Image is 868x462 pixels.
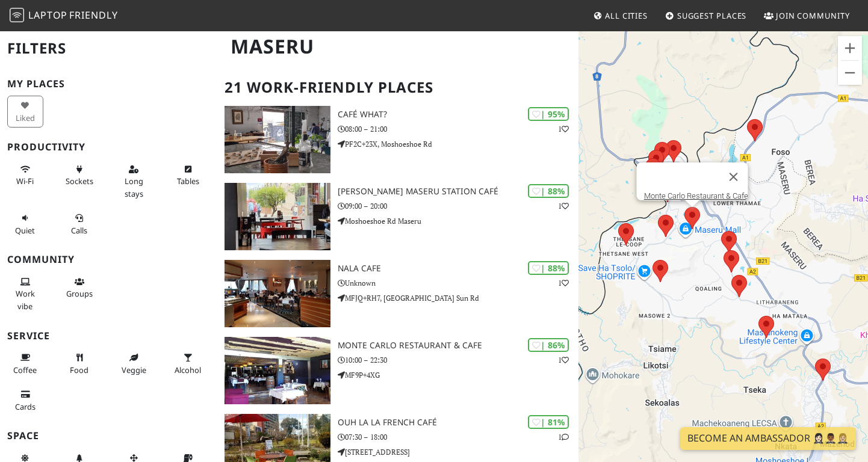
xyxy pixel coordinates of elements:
[338,417,579,428] h3: Ouh La La French Café
[338,186,579,197] h3: [PERSON_NAME] Maseru Station Café
[217,337,579,404] a: Monte Carlo Restaurant & Cafe | 86% 1 Monte Carlo Restaurant & Cafe 10:00 – 22:30 MF9P+4XG
[28,8,67,22] span: Laptop
[558,123,569,135] p: 1
[7,348,43,380] button: Coffee
[338,369,579,381] p: MF9P+4XG
[15,225,35,236] span: Quiet
[122,365,146,375] span: Veggie
[338,446,579,458] p: [STREET_ADDRESS]
[558,354,569,366] p: 1
[588,5,653,26] a: All Cities
[528,415,569,429] div: | 81%
[10,5,118,26] a: LaptopFriendly LaptopFriendly
[7,208,43,240] button: Quiet
[7,430,210,442] h3: Space
[338,263,579,274] h3: Nala Cafe
[170,348,206,380] button: Alcohol
[528,107,569,121] div: | 95%
[66,288,93,299] span: Group tables
[175,365,201,375] span: Alcohol
[558,431,569,443] p: 1
[338,215,579,227] p: Moshoeshoe Rd Maseru
[677,10,747,21] span: Suggest Places
[170,159,206,191] button: Tables
[7,30,210,67] h2: Filters
[225,337,330,404] img: Monte Carlo Restaurant & Cafe
[7,330,210,342] h3: Service
[7,141,210,153] h3: Productivity
[225,69,572,106] h2: 21 Work-Friendly Places
[61,348,98,380] button: Food
[838,36,862,60] button: Zoom in
[838,61,862,85] button: Zoom out
[528,261,569,275] div: | 88%
[643,191,748,200] a: Monte Carlo Restaurant & Cafe
[221,30,577,63] h1: Maseru
[7,254,210,265] h3: Community
[338,123,579,135] p: 08:00 – 21:00
[69,8,117,22] span: Friendly
[338,138,579,150] p: PF2C+23X, Moshoeshoe Rd
[177,176,199,186] span: Work-friendly tables
[61,159,98,191] button: Sockets
[338,109,579,120] h3: Café What?
[776,10,850,21] span: Join Community
[225,260,330,327] img: Nala Cafe
[7,384,43,416] button: Cards
[528,338,569,352] div: | 86%
[338,292,579,304] p: MFJQ+RH7, [GEOGRAPHIC_DATA] Sun Rd
[338,431,579,443] p: 07:30 – 18:00
[217,183,579,250] a: Galito's Maseru Station Café | 88% 1 [PERSON_NAME] Maseru Station Café 09:00 – 20:00 Moshoeshoe R...
[605,10,648,21] span: All Cities
[338,200,579,212] p: 09:00 – 20:00
[116,159,152,203] button: Long stays
[528,184,569,198] div: | 88%
[13,365,37,375] span: Coffee
[7,272,43,316] button: Work vibe
[10,8,24,22] img: LaptopFriendly
[338,277,579,289] p: Unknown
[7,159,43,191] button: Wi-Fi
[719,162,748,191] button: Close
[61,208,98,240] button: Calls
[66,176,93,186] span: Power sockets
[217,106,579,173] a: Café What? | 95% 1 Café What? 08:00 – 21:00 PF2C+23X, Moshoeshoe Rd
[125,176,143,199] span: Long stays
[338,340,579,351] h3: Monte Carlo Restaurant & Cafe
[558,277,569,289] p: 1
[15,401,36,412] span: Credit cards
[116,348,152,380] button: Veggie
[759,5,855,26] a: Join Community
[217,260,579,327] a: Nala Cafe | 88% 1 Nala Cafe Unknown MFJQ+RH7, [GEOGRAPHIC_DATA] Sun Rd
[225,106,330,173] img: Café What?
[558,200,569,212] p: 1
[660,5,752,26] a: Suggest Places
[71,225,87,236] span: Video/audio calls
[16,176,34,186] span: Stable Wi-Fi
[61,272,98,304] button: Groups
[225,183,330,250] img: Galito's Maseru Station Café
[338,354,579,366] p: 10:00 – 22:30
[70,365,88,375] span: Food
[16,288,35,311] span: People working
[7,78,210,90] h3: My Places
